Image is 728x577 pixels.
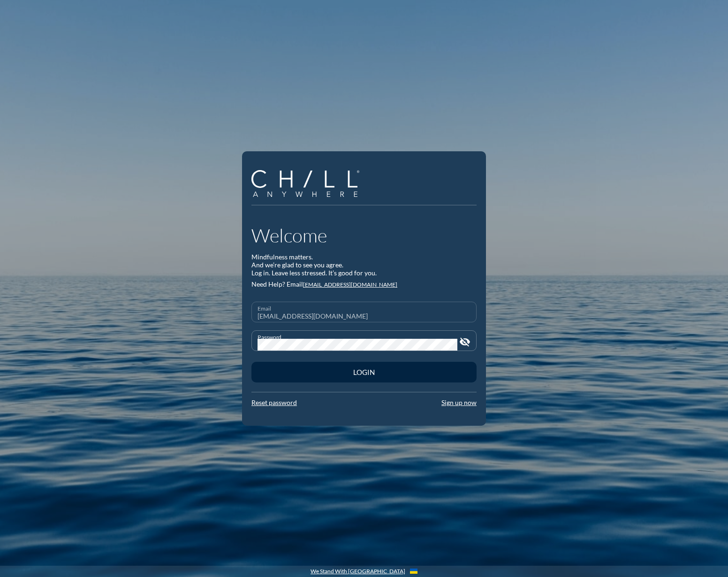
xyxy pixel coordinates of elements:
input: Password [258,339,457,351]
a: Company Logo [251,170,366,198]
div: Login [268,368,460,376]
a: We Stand With [GEOGRAPHIC_DATA] [311,568,405,575]
i: visibility_off [459,336,470,348]
a: Reset password [251,398,297,406]
a: [EMAIL_ADDRESS][DOMAIN_NAME] [303,281,397,288]
div: Mindfulness matters. And we’re glad to see you agree. Log in. Leave less stressed. It’s good for ... [251,253,477,277]
span: Need Help? Email [251,280,303,288]
a: Sign up now [441,398,477,406]
img: Company Logo [251,170,359,197]
h1: Welcome [251,224,477,247]
button: Login [251,362,477,382]
input: Email [258,310,470,322]
img: Flag_of_Ukraine.1aeecd60.svg [410,569,417,574]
